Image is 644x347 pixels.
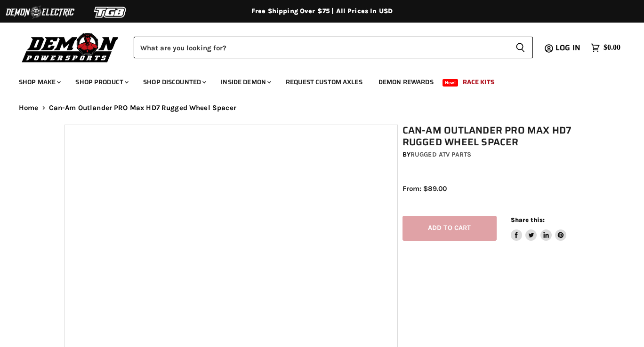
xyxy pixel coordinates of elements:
[402,150,584,160] div: by
[19,31,122,64] img: Demon Powersports
[551,44,586,52] a: Log in
[402,184,447,193] span: From: $89.00
[12,69,618,92] ul: Main menu
[456,72,501,92] a: Race Kits
[604,43,620,52] span: $0.00
[443,79,459,87] span: New!
[586,41,625,55] a: $0.00
[134,37,508,58] input: Search
[555,42,580,54] span: Log in
[19,104,39,112] a: Home
[68,72,134,92] a: Shop Product
[214,72,277,92] a: Inside Demon
[75,3,146,21] img: TGB Logo 2
[49,104,236,112] span: Can-Am Outlander PRO Max HD7 Rugged Wheel Spacer
[136,72,212,92] a: Shop Discounted
[12,72,66,92] a: Shop Make
[402,125,584,148] h1: Can-Am Outlander PRO Max HD7 Rugged Wheel Spacer
[371,72,441,92] a: Demon Rewards
[511,216,545,223] span: Share this:
[511,216,567,241] aside: Share this:
[5,3,75,21] img: Demon Electric Logo 2
[279,72,370,92] a: Request Custom Axles
[134,37,533,58] form: Product
[411,150,471,158] a: Rugged ATV Parts
[508,37,533,58] button: Search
